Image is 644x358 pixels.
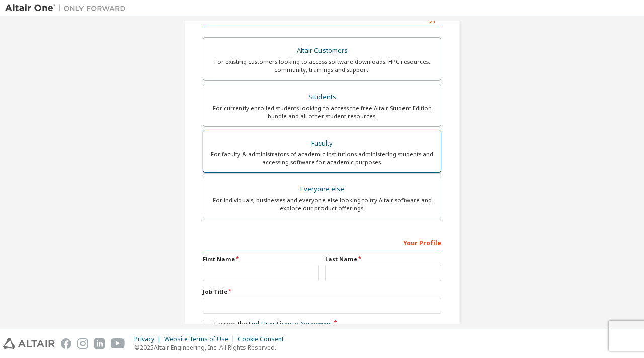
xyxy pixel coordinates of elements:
[111,338,125,349] img: youtube.svg
[203,320,332,328] label: I accept the
[209,90,435,104] div: Students
[209,58,435,74] div: For existing customers looking to access software downloads, HPC resources, community, trainings ...
[238,335,290,343] div: Cookie Consent
[209,182,435,196] div: Everyone else
[203,255,319,263] label: First Name
[134,343,290,352] p: © 2025 Altair Engineering, Inc. All Rights Reserved.
[209,136,435,151] div: Faculty
[94,338,105,349] img: linkedin.svg
[134,335,164,343] div: Privacy
[249,320,332,328] a: End-User License Agreement
[203,288,441,296] label: Job Title
[203,234,441,250] div: Your Profile
[209,44,435,58] div: Altair Customers
[61,338,71,349] img: facebook.svg
[209,196,435,212] div: For individuals, businesses and everyone else looking to try Altair software and explore our prod...
[5,3,131,13] img: Altair One
[325,255,441,263] label: Last Name
[209,150,435,166] div: For faculty & administrators of academic institutions administering students and accessing softwa...
[209,104,435,120] div: For currently enrolled students looking to access the free Altair Student Edition bundle and all ...
[77,338,88,349] img: instagram.svg
[164,335,238,343] div: Website Terms of Use
[3,338,55,349] img: altair_logo.svg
